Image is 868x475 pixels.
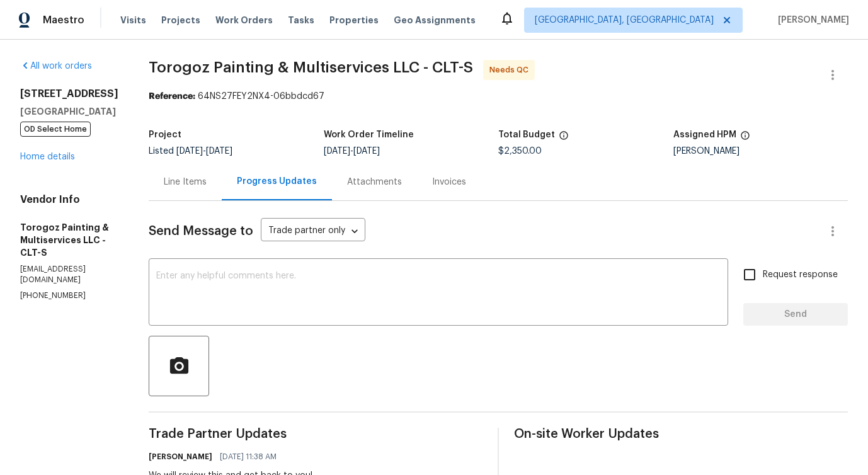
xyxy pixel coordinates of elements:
span: Request response [763,268,838,282]
h4: Vendor Info [20,193,118,206]
h5: Torogoz Painting & Multiservices LLC - CLT-S [20,221,118,259]
h5: [GEOGRAPHIC_DATA] [20,105,118,118]
div: Progress Updates [237,175,317,188]
p: [PHONE_NUMBER] [20,290,118,301]
div: [PERSON_NAME] [673,147,848,156]
span: On-site Worker Updates [514,428,848,440]
div: Attachments [347,176,402,188]
span: The total cost of line items that have been proposed by Opendoor. This sum includes line items th... [559,130,569,147]
span: [DATE] [176,147,203,156]
span: [GEOGRAPHIC_DATA], [GEOGRAPHIC_DATA] [535,14,714,26]
span: Trade Partner Updates [149,428,483,440]
div: Line Items [164,176,207,188]
span: Needs QC [489,64,534,76]
h5: Assigned HPM [673,130,736,139]
span: The hpm assigned to this work order. [740,130,750,147]
span: $2,350.00 [498,147,542,156]
span: Work Orders [215,14,273,26]
a: All work orders [20,62,92,71]
h2: [STREET_ADDRESS] [20,88,118,100]
span: OD Select Home [20,122,91,137]
h5: Total Budget [498,130,555,139]
span: [DATE] [324,147,350,156]
span: Torogoz Painting & Multiservices LLC - CLT-S [149,60,473,75]
span: [DATE] [353,147,380,156]
div: Trade partner only [261,221,365,242]
span: [DATE] 11:38 AM [220,450,277,463]
span: Maestro [43,14,84,26]
a: Home details [20,152,75,161]
span: Projects [161,14,200,26]
span: Listed [149,147,232,156]
div: Invoices [432,176,466,188]
span: - [324,147,380,156]
p: [EMAIL_ADDRESS][DOMAIN_NAME] [20,264,118,285]
h5: Project [149,130,181,139]
h5: Work Order Timeline [324,130,414,139]
span: Visits [120,14,146,26]
b: Reference: [149,92,195,101]
span: Send Message to [149,225,253,237]
span: - [176,147,232,156]
span: Properties [329,14,379,26]
span: [DATE] [206,147,232,156]
span: Tasks [288,16,314,25]
span: [PERSON_NAME] [773,14,849,26]
div: 64NS27FEY2NX4-06bbdcd67 [149,90,848,103]
span: Geo Assignments [394,14,476,26]
h6: [PERSON_NAME] [149,450,212,463]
